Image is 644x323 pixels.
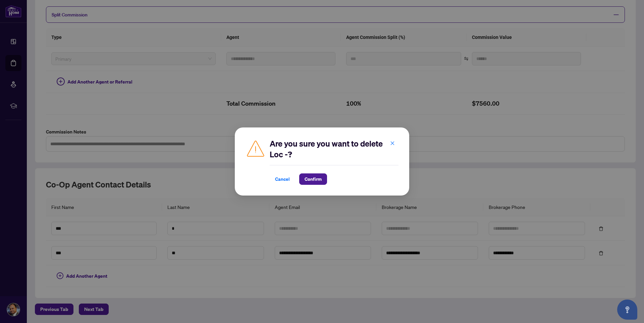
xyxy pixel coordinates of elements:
span: Cancel [275,174,290,184]
span: Confirm [305,174,322,184]
button: Confirm [299,173,327,185]
span: close [390,141,395,146]
button: Open asap [617,300,637,320]
img: Caution Icon [246,138,266,158]
h2: Are you sure you want to delete Loc -? [270,138,398,160]
button: Cancel [270,173,295,185]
